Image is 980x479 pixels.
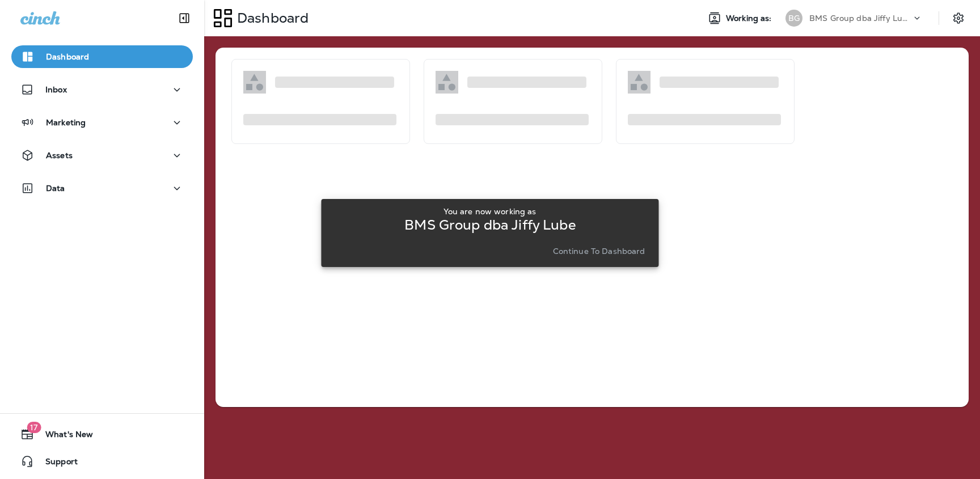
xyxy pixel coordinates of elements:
button: Support [11,450,193,473]
button: Continue to Dashboard [548,243,650,259]
p: Data [46,184,65,193]
p: BMS Group dba Jiffy Lube [404,221,575,230]
span: Support [34,457,78,470]
button: Data [11,177,193,200]
button: Collapse Sidebar [168,7,200,29]
p: Dashboard [46,52,89,61]
span: What's New [34,430,93,443]
p: Continue to Dashboard [553,247,645,256]
button: Settings [948,8,969,28]
span: Working as: [726,14,774,23]
p: Dashboard [233,10,309,27]
button: Dashboard [11,45,193,68]
button: Assets [11,144,193,167]
p: BMS Group dba Jiffy Lube [809,14,911,23]
button: 17What's New [11,423,193,446]
p: Inbox [45,85,67,94]
p: Assets [46,151,73,160]
span: 17 [27,422,41,433]
button: Marketing [11,111,193,134]
button: Inbox [11,78,193,101]
div: BG [785,10,802,27]
p: You are now working as [443,207,536,216]
p: Marketing [46,118,86,127]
